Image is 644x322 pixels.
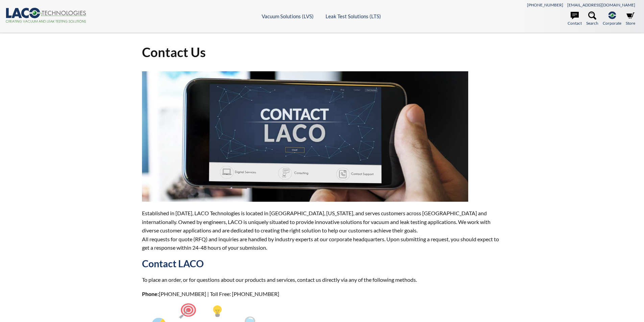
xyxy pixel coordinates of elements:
[567,2,635,7] a: [EMAIL_ADDRESS][DOMAIN_NAME]
[586,11,598,26] a: Search
[142,258,204,269] strong: Contact LACO
[142,290,502,298] p: [PHONE_NUMBER] | Toll Free: [PHONE_NUMBER]
[142,291,159,297] strong: Phone:
[142,275,502,284] p: To place an order, or for questions about our products and services, contact us directly via any ...
[527,2,563,7] a: [PHONE_NUMBER]
[568,11,582,26] a: Contact
[626,11,635,26] a: Store
[142,209,502,252] p: Established in [DATE], LACO Technologies is located in [GEOGRAPHIC_DATA], [US_STATE], and serves ...
[142,71,468,202] img: ContactUs.jpg
[326,13,381,19] a: Leak Test Solutions (LTS)
[142,44,502,60] h1: Contact Us
[603,20,621,26] span: Corporate
[262,13,314,19] a: Vacuum Solutions (LVS)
